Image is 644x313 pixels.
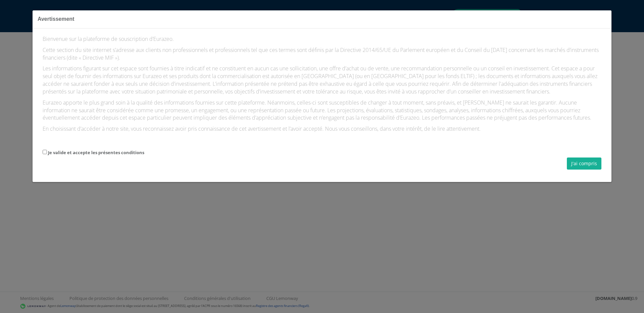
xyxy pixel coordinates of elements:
button: J'ai compris [567,158,601,170]
p: Bienvenue sur la plateforme de souscription d’Eurazeo. [43,35,601,43]
p: Eurazeo apporte le plus grand soin à la qualité des informations fournies sur cette plateforme. N... [43,99,601,122]
p: Cette section du site internet s’adresse aux clients non professionnels et professionnels tel que... [43,46,601,62]
p: Les informations figurant sur cet espace sont fournies à titre indicatif et ne constituent en auc... [43,65,601,95]
h3: Avertissement [38,15,606,23]
p: En choisissant d’accéder à notre site, vous reconnaissez avoir pris connaissance de cet avertisse... [43,125,601,133]
label: Je valide et accepte les présentes conditions [48,149,144,156]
